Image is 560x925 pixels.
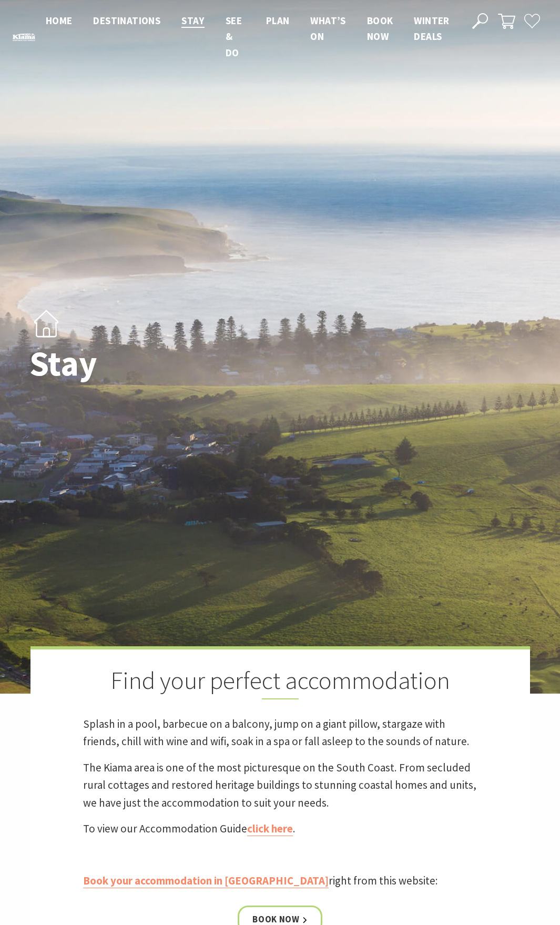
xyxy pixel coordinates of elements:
[46,14,73,27] span: Home
[13,33,35,41] img: Kiama Logo
[226,14,242,59] span: See & Do
[29,344,327,383] h1: Stay
[181,14,205,27] span: Stay
[83,872,477,889] p: right from this website:
[367,14,393,43] span: Book now
[35,13,460,60] nav: Main Menu
[83,820,477,837] p: To view our Accommodation Guide .
[247,821,293,836] a: click here
[83,715,477,750] p: Splash in a pool, barbecue on a balcony, jump on a giant pillow, stargaze with friends, chill wit...
[83,665,477,699] h2: Find your perfect accommodation
[83,873,329,888] a: Book your accommodation in [GEOGRAPHIC_DATA]
[93,14,160,27] span: Destinations
[266,14,290,27] span: Plan
[414,14,449,43] span: Winter Deals
[83,759,477,811] p: The Kiama area is one of the most picturesque on the South Coast. From secluded rural cottages an...
[310,14,345,43] span: What’s On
